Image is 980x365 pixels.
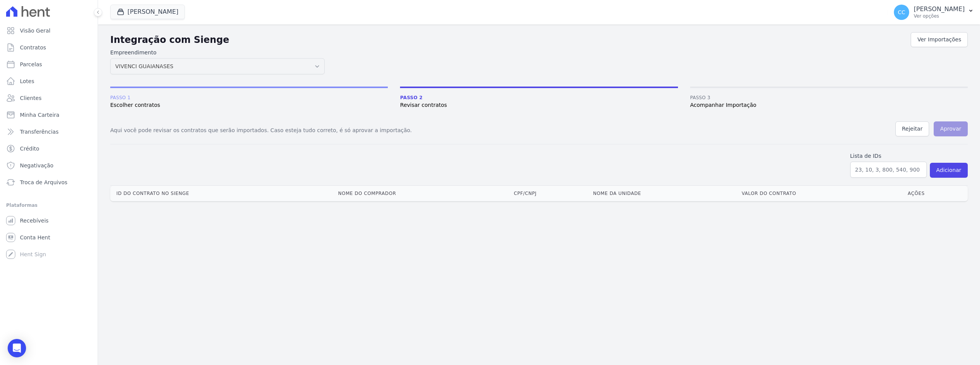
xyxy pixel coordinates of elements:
button: [PERSON_NAME] [110,5,185,19]
h2: Integração com Sienge [110,33,911,47]
div: Open Intercom Messenger [8,339,26,357]
button: Aprovar [934,121,968,136]
a: Troca de Arquivos [3,175,95,190]
p: [PERSON_NAME] [914,5,965,13]
p: Ver opções [914,13,965,19]
nav: Progress [110,87,968,109]
span: Clientes [20,94,41,102]
span: Passo 1 [110,94,388,101]
span: Revisar contratos [400,101,678,109]
a: Contratos [3,40,95,55]
span: Contratos [20,44,46,51]
span: Visão Geral [20,27,51,34]
button: Rejeitar [895,121,929,136]
button: Adicionar [930,163,968,178]
a: Crédito [3,141,95,156]
th: Id do contrato no Sienge [110,186,335,201]
span: Minha Carteira [20,111,59,119]
label: Empreendimento [110,49,325,57]
label: Lista de IDs [850,152,927,160]
span: Passo 2 [400,94,678,101]
span: Lotes [20,77,34,85]
a: Visão Geral [3,23,95,38]
a: Recebíveis [3,213,95,228]
a: Parcelas [3,57,95,72]
a: Transferências [3,124,95,139]
p: Aqui você pode revisar os contratos que serão importados. Caso esteja tudo correto, é só aprovar ... [110,126,412,134]
span: Acompanhar Importação [690,101,968,109]
button: CC [PERSON_NAME] Ver opções [888,2,980,23]
th: CPF/CNPJ [511,186,590,201]
th: Valor do contrato [738,186,905,201]
th: Nome do comprador [335,186,511,201]
th: Ações [905,186,968,201]
span: Negativação [20,162,54,169]
span: Conta Hent [20,234,50,241]
span: Crédito [20,145,39,152]
span: CC [898,10,905,15]
span: Transferências [20,128,59,136]
a: Minha Carteira [3,107,95,123]
input: 23, 10, 3, 800, 540, 900 [850,162,927,178]
span: Parcelas [20,61,42,68]
span: Passo 3 [690,94,968,101]
a: Conta Hent [3,230,95,245]
a: Lotes [3,74,95,89]
span: Escolher contratos [110,101,388,109]
a: Clientes [3,90,95,106]
span: Recebíveis [20,217,49,224]
th: Nome da unidade [590,186,738,201]
a: Negativação [3,158,95,173]
span: Troca de Arquivos [20,178,67,186]
a: Ver Importações [911,32,968,47]
div: Plataformas [6,201,91,210]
